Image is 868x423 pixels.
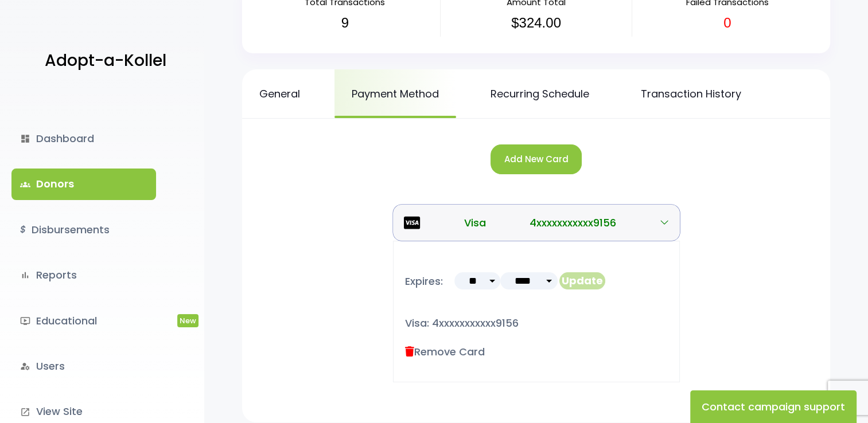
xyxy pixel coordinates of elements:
[258,15,431,32] h3: 9
[177,314,198,327] span: New
[11,260,156,291] a: bar_chartReports
[39,33,166,89] a: Adopt-a-Kollel
[20,361,30,371] i: manage_accounts
[624,69,758,118] a: Transaction History
[334,69,456,118] a: Payment Method
[641,15,814,32] h3: 0
[11,169,156,199] a: groupsDonors
[690,390,857,423] button: Contact campaign support
[242,69,317,118] a: General
[45,46,166,75] p: Adopt-a-Kollel
[530,215,616,230] span: 4xxxxxxxxxxx9156
[405,344,485,359] label: Remove Card
[20,316,30,326] i: ondemand_video
[20,270,30,280] i: bar_chart
[20,407,30,417] i: launch
[11,351,156,382] a: manage_accountsUsers
[20,222,26,238] i: $
[473,69,606,118] a: Recurring Schedule
[20,179,30,190] span: groups
[11,214,156,245] a: $Disbursements
[559,272,605,289] button: Update
[393,205,680,241] button: Visa 4xxxxxxxxxxx9156
[464,215,486,230] span: Visa
[405,314,668,332] p: Visa: 4xxxxxxxxxxx9156
[405,272,443,301] p: Expires:
[491,144,582,175] button: Add New Card
[20,134,30,144] i: dashboard
[11,305,156,336] a: ondemand_videoEducationalNew
[449,15,622,32] h3: $324.00
[11,123,156,154] a: dashboardDashboard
